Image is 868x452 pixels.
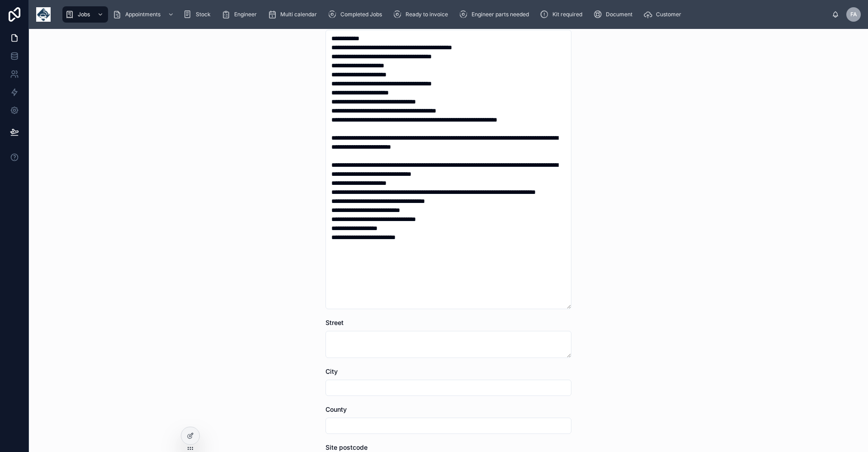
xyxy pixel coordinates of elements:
[325,6,388,23] a: Completed Jobs
[325,367,338,375] span: City
[196,11,211,18] span: Stock
[537,6,589,23] a: Kit required
[590,6,639,23] a: Document
[234,11,257,18] span: Engineer
[36,7,51,22] img: App logo
[552,11,582,18] span: Kit required
[325,443,368,451] span: Site postcode
[180,6,217,23] a: Stock
[78,11,90,18] span: Jobs
[456,6,535,23] a: Engineer parts needed
[390,6,454,23] a: Ready to invoice
[219,6,263,23] a: Engineer
[656,11,681,18] span: Customer
[110,6,179,23] a: Appointments
[850,11,857,18] span: FA
[472,11,529,18] span: Engineer parts needed
[325,319,344,326] span: Street
[58,5,832,24] div: scrollable content
[641,6,688,23] a: Customer
[325,405,347,413] span: County
[265,6,323,23] a: Multi calendar
[406,11,448,18] span: Ready to invoice
[280,11,317,18] span: Multi calendar
[125,11,160,18] span: Appointments
[340,11,382,18] span: Completed Jobs
[606,11,632,18] span: Document
[62,6,108,23] a: Jobs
